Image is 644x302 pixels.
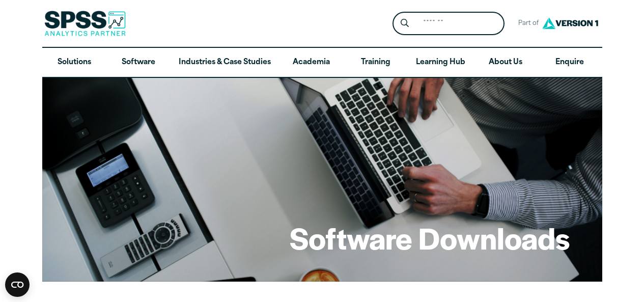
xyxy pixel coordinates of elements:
a: Solutions [42,48,106,77]
a: About Us [473,48,538,77]
a: Learning Hub [408,48,473,77]
span: Part of [513,16,540,31]
svg: Search magnifying glass icon [401,19,409,28]
button: Search magnifying glass icon [395,14,414,33]
a: Academia [279,48,343,77]
nav: Desktop version of site main menu [42,48,602,77]
button: Open CMP widget [5,272,30,297]
form: Site Header Search Form [393,12,505,36]
a: Industries & Case Studies [171,48,279,77]
img: SPSS Analytics Partner [44,11,126,36]
img: Version1 Logo [540,14,601,33]
a: Enquire [538,48,602,77]
a: Software [106,48,171,77]
a: Training [343,48,407,77]
h1: Software Downloads [290,218,570,258]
